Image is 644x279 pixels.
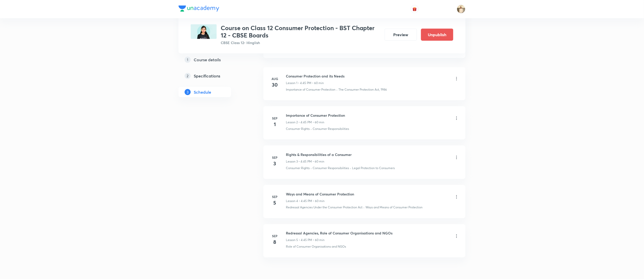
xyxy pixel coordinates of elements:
[411,5,419,13] button: avatar
[286,87,335,92] p: Importance of Consumer Protection
[412,7,417,11] img: avatar
[270,194,280,199] h6: Sep
[336,87,337,92] div: ·
[350,166,351,170] div: ·
[179,54,247,65] a: 1Course details
[194,89,211,95] h5: Schedule
[179,6,219,12] img: Company Logo
[194,73,220,79] h5: Specifications
[286,199,325,203] p: Lesson 4 • 4:45 PM • 60 min
[185,56,191,63] p: 1
[270,155,280,160] h6: Sep
[313,127,349,131] p: Consumer Responsibilities
[286,113,345,118] h6: Importance of Consumer Protection
[270,121,280,128] h4: 1
[194,56,221,63] h5: Course details
[457,5,465,13] img: Chandrakant Deshmukh
[286,159,324,164] p: Lesson 3 • 4:45 PM • 60 min
[270,160,280,167] h4: 3
[270,199,280,207] h4: 5
[270,116,280,121] h6: Sep
[421,29,453,41] button: Unpublish
[270,81,280,89] h4: 30
[185,73,191,79] p: 2
[286,245,346,249] p: Role of Consumer Organisations and NGOs
[365,205,423,210] p: Ways and Means of Consumer Protection
[352,166,395,170] p: Legal Protection to Consumers
[286,127,310,131] p: Consumer Rights
[286,120,324,125] p: Lesson 2 • 4:45 PM • 60 min
[179,6,219,13] a: Company Logo
[311,166,312,170] div: ·
[286,81,324,85] p: Lesson 1 • 4:45 PM • 60 min
[191,24,217,39] img: C25063F4-E5DE-4CF9-B6DC-5C42DFA0EC59_plus.png
[313,166,349,170] p: Consumer Responsibilities
[286,152,352,157] h6: Rights & Responsibilities of a Consumer
[270,76,280,81] h6: Aug
[286,231,392,236] h6: Redressal Agencies, Role of Consumer Organisations and NGOs
[270,234,280,238] h6: Sep
[286,166,310,170] p: Consumer Rights
[338,87,387,92] p: The Consumer Protection Act, 1986
[363,205,364,210] div: ·
[311,127,312,131] div: ·
[385,29,417,41] button: Preview
[221,40,381,45] p: CBSE Class 12 • Hinglish
[185,89,191,95] p: 3
[179,71,247,81] a: 2Specifications
[286,238,325,243] p: Lesson 5 • 4:45 PM • 60 min
[286,205,362,210] p: Redressal Agencies Under the Consumer Protection Act
[286,73,344,79] h6: Consumer Protection and its Needs
[286,191,354,197] h6: Ways and Means of Consumer Protection
[221,24,381,39] h3: Course on Class 12 Consumer Protection - BST Chapter 12 - CBSE Boards
[270,238,280,246] h4: 8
